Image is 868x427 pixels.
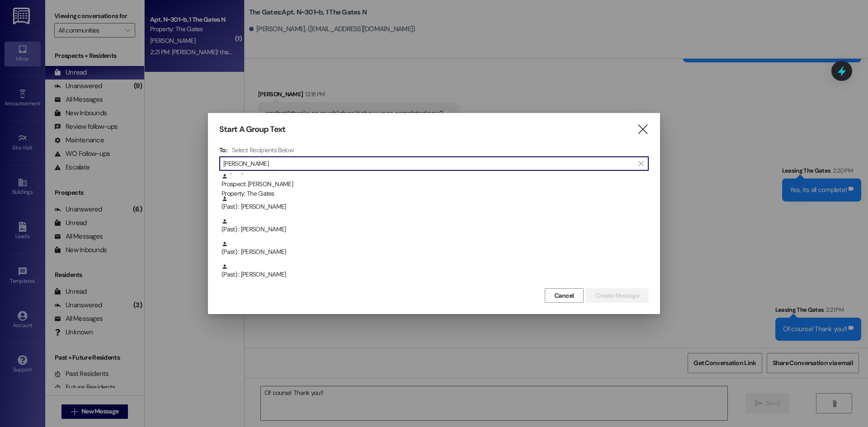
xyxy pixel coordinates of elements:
div: Property: The Gates [222,189,649,198]
div: (Past) : [PERSON_NAME] [222,241,649,257]
div: (Past) : [PERSON_NAME] [222,263,649,279]
button: Cancel [545,288,584,303]
div: (Past) : [PERSON_NAME] [219,218,649,241]
button: Create Message [586,288,649,303]
h3: To: [219,146,227,154]
button: Clear text [634,157,648,170]
div: Prospect: [PERSON_NAME] [222,173,649,199]
span: Cancel [554,291,574,300]
span: Create Message [595,291,639,300]
div: (Past) : [PERSON_NAME] [222,218,649,234]
div: (Past) : [PERSON_NAME] [219,196,649,218]
input: Search for any contact or apartment [223,157,634,170]
div: (Past) : [PERSON_NAME] [219,241,649,263]
div: Prospect: [PERSON_NAME]Property: The Gates [219,173,649,196]
div: (Past) : [PERSON_NAME] [219,263,649,286]
i:  [638,160,643,167]
h4: Select Recipients Below [232,146,294,154]
div: (Past) : [PERSON_NAME] [222,196,649,211]
i:  [637,125,649,134]
h3: Start A Group Text [219,124,285,135]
